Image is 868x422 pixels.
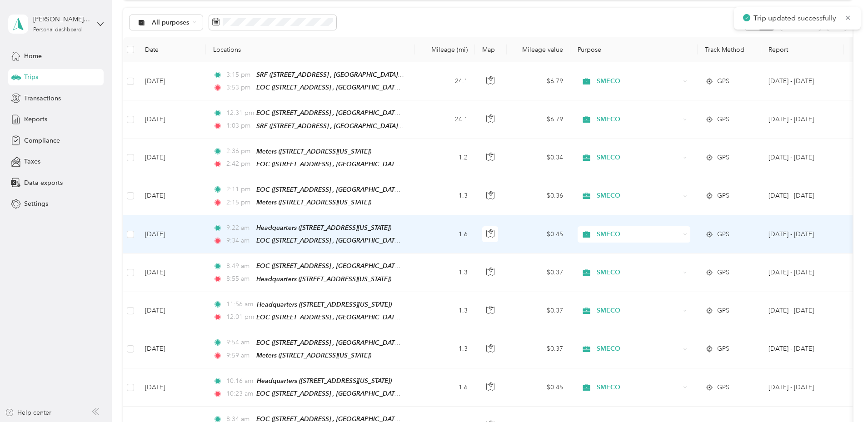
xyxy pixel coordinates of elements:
[226,121,252,131] span: 1:03 pm
[24,51,42,61] span: Home
[24,94,61,103] span: Transactions
[415,292,475,330] td: 1.3
[761,177,844,215] td: Aug 1 - 31, 2025
[761,292,844,330] td: Aug 1 - 31, 2025
[138,62,206,100] td: [DATE]
[256,390,469,397] span: EOC ([STREET_ADDRESS] , [GEOGRAPHIC_DATA], [GEOGRAPHIC_DATA])
[507,177,570,215] td: $0.36
[256,339,469,347] span: EOC ([STREET_ADDRESS] , [GEOGRAPHIC_DATA], [GEOGRAPHIC_DATA])
[256,122,467,130] span: SRF ([STREET_ADDRESS] , [GEOGRAPHIC_DATA], [GEOGRAPHIC_DATA])
[597,153,680,163] span: SMECO
[761,37,844,62] th: Report
[717,268,729,278] span: GPS
[717,153,729,163] span: GPS
[24,72,38,82] span: Trips
[507,100,570,139] td: $6.79
[138,368,206,407] td: [DATE]
[717,76,729,86] span: GPS
[256,148,371,155] span: Meters ([STREET_ADDRESS][US_STATE])
[256,160,469,168] span: EOC ([STREET_ADDRESS] , [GEOGRAPHIC_DATA], [GEOGRAPHIC_DATA])
[761,330,844,368] td: Aug 1 - 31, 2025
[507,368,570,407] td: $0.45
[256,262,469,270] span: EOC ([STREET_ADDRESS] , [GEOGRAPHIC_DATA], [GEOGRAPHIC_DATA])
[570,37,698,62] th: Purpose
[24,199,48,209] span: Settings
[415,368,475,407] td: 1.6
[597,306,680,316] span: SMECO
[698,37,761,62] th: Track Method
[226,223,252,233] span: 9:22 am
[256,71,467,79] span: SRF ([STREET_ADDRESS] , [GEOGRAPHIC_DATA], [GEOGRAPHIC_DATA])
[226,83,252,93] span: 3:53 pm
[226,376,253,386] span: 10:16 am
[33,27,82,33] div: Personal dashboard
[415,177,475,215] td: 1.3
[817,371,868,422] iframe: Everlance-gr Chat Button Frame
[256,352,371,359] span: Meters ([STREET_ADDRESS][US_STATE])
[138,139,206,177] td: [DATE]
[138,253,206,292] td: [DATE]
[507,62,570,100] td: $6.79
[717,344,729,354] span: GPS
[415,253,475,292] td: 1.3
[507,253,570,292] td: $0.37
[257,377,392,384] span: Headquarters ([STREET_ADDRESS][US_STATE])
[226,198,252,208] span: 2:15 pm
[415,100,475,139] td: 24.1
[152,20,190,26] span: All purposes
[753,13,838,24] p: Trip updated successfully
[226,274,252,284] span: 8:55 am
[24,114,47,124] span: Reports
[597,114,680,124] span: SMECO
[226,70,252,80] span: 3:15 pm
[761,253,844,292] td: Aug 1 - 31, 2025
[415,62,475,100] td: 24.1
[226,351,252,361] span: 9:59 am
[256,224,391,231] span: Headquarters ([STREET_ADDRESS][US_STATE])
[256,109,469,117] span: EOC ([STREET_ADDRESS] , [GEOGRAPHIC_DATA], [GEOGRAPHIC_DATA])
[138,37,206,62] th: Date
[597,382,680,392] span: SMECO
[24,178,63,188] span: Data exports
[597,229,680,239] span: SMECO
[138,292,206,330] td: [DATE]
[256,313,469,321] span: EOC ([STREET_ADDRESS] , [GEOGRAPHIC_DATA], [GEOGRAPHIC_DATA])
[256,84,469,91] span: EOC ([STREET_ADDRESS] , [GEOGRAPHIC_DATA], [GEOGRAPHIC_DATA])
[256,199,371,206] span: Meters ([STREET_ADDRESS][US_STATE])
[226,236,252,246] span: 9:34 am
[507,292,570,330] td: $0.37
[226,261,252,271] span: 8:49 am
[597,344,680,354] span: SMECO
[138,215,206,253] td: [DATE]
[507,330,570,368] td: $0.37
[33,15,90,24] div: [PERSON_NAME] [PERSON_NAME]
[138,330,206,368] td: [DATE]
[138,100,206,139] td: [DATE]
[138,177,206,215] td: [DATE]
[475,37,507,62] th: Map
[226,108,252,118] span: 12:31 pm
[761,215,844,253] td: Aug 1 - 31, 2025
[597,268,680,278] span: SMECO
[256,186,469,194] span: EOC ([STREET_ADDRESS] , [GEOGRAPHIC_DATA], [GEOGRAPHIC_DATA])
[5,408,51,417] button: Help center
[226,312,252,322] span: 12:01 pm
[415,330,475,368] td: 1.3
[226,299,253,309] span: 11:56 am
[761,100,844,139] td: Aug 1 - 31, 2025
[226,389,252,399] span: 10:23 am
[507,37,570,62] th: Mileage value
[761,62,844,100] td: Aug 1 - 31, 2025
[226,159,252,169] span: 2:42 pm
[256,237,469,244] span: EOC ([STREET_ADDRESS] , [GEOGRAPHIC_DATA], [GEOGRAPHIC_DATA])
[717,191,729,201] span: GPS
[226,184,252,194] span: 2:11 pm
[226,146,252,156] span: 2:36 pm
[761,368,844,407] td: Aug 1 - 31, 2025
[256,275,391,283] span: Headquarters ([STREET_ADDRESS][US_STATE])
[415,139,475,177] td: 1.2
[717,382,729,392] span: GPS
[206,37,415,62] th: Locations
[717,306,729,316] span: GPS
